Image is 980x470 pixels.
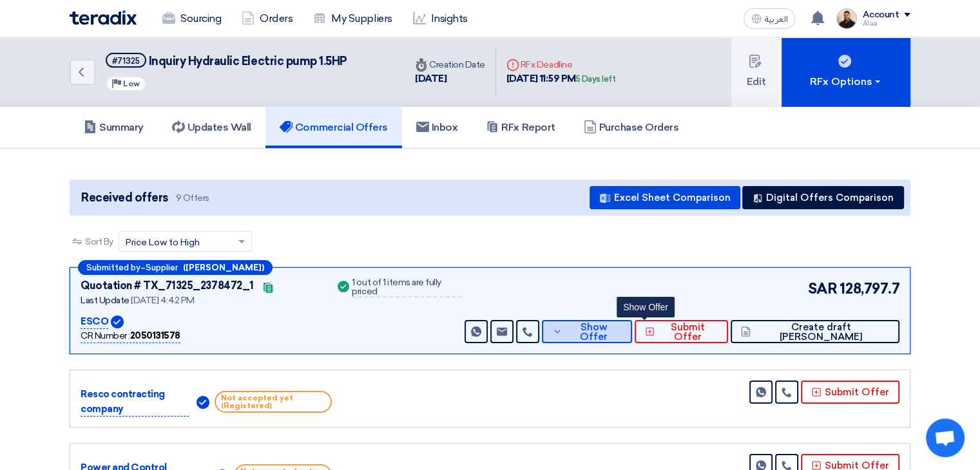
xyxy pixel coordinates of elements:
[836,8,857,29] img: MAA_1717931611039.JPG
[81,278,254,294] div: Quotation # TX_71325_2378472_1
[215,391,332,413] span: Not accepted yet (Registered)
[106,53,347,69] h5: Inquiry Hydraulic Electric pump 1.5HP
[81,314,108,330] p: ESCO
[617,297,675,317] div: Show Offer
[111,315,124,328] img: Verified Account
[172,121,251,134] h5: Updates Wall
[402,107,472,148] a: Inbox
[576,73,616,86] div: 5 Days left
[486,121,555,134] h5: RFx Report
[801,381,899,404] button: Submit Offer
[158,107,265,148] a: Updates Wall
[81,295,130,306] span: Last Update
[403,5,478,33] a: Insights
[542,320,632,343] button: Show Offer
[570,107,693,148] a: Purchase Orders
[744,8,795,29] button: العربية
[506,71,616,86] div: [DATE] 11:59 PM
[130,330,180,341] b: 2050131578
[590,186,740,209] button: Excel Sheet Comparison
[584,121,679,134] h5: Purchase Orders
[731,320,899,343] button: Create draft [PERSON_NAME]
[112,57,140,65] div: #71325
[86,263,140,272] span: Submitted by
[280,121,388,134] h5: Commercial Offers
[146,263,178,272] span: Supplier
[658,323,718,342] span: Submit Offer
[808,278,838,299] span: SAR
[197,396,209,409] img: Verified Account
[862,10,899,21] div: Account
[81,329,180,343] div: CR Number :
[85,235,113,249] span: Sort By
[70,107,158,148] a: Summary
[78,260,273,275] div: –
[472,107,569,148] a: RFx Report
[303,5,402,33] a: My Suppliers
[131,295,194,306] span: [DATE] 4:42 PM
[506,58,616,71] div: RFx Deadline
[231,5,303,33] a: Orders
[742,186,904,209] button: Digital Offers Comparison
[176,192,209,204] span: 9 Offers
[416,121,458,134] h5: Inbox
[566,323,622,342] span: Show Offer
[731,37,782,107] button: Edit
[635,320,728,343] button: Submit Offer
[754,323,889,342] span: Create draft [PERSON_NAME]
[265,107,402,148] a: Commercial Offers
[764,15,787,24] span: العربية
[415,71,485,86] div: [DATE]
[183,263,264,272] b: ([PERSON_NAME])
[840,278,899,299] span: 128,797.7
[810,74,883,89] div: RFx Options
[81,189,168,207] span: Received offers
[149,54,347,68] span: Inquiry Hydraulic Electric pump 1.5HP
[152,5,231,33] a: Sourcing
[81,387,189,417] p: Resco contracting company
[415,58,485,71] div: Creation Date
[782,37,910,107] button: RFx Options
[926,418,965,457] div: Open chat
[70,10,137,25] img: Teradix logo
[84,121,144,134] h5: Summary
[862,20,910,27] div: Alaa
[352,278,461,297] div: 1 out of 1 items are fully priced
[123,79,140,88] span: Low
[126,236,200,249] span: Price Low to High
